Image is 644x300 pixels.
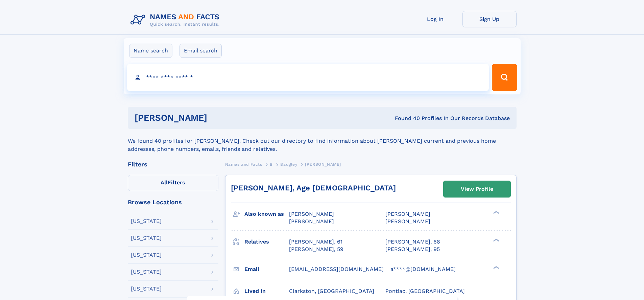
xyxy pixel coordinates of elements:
div: [US_STATE] [131,235,162,241]
div: [US_STATE] [131,269,162,275]
div: View Profile [461,181,493,197]
div: [US_STATE] [131,286,162,292]
img: Logo Names and Facts [128,11,225,29]
a: [PERSON_NAME], 95 [385,246,440,253]
a: Sign Up [462,11,517,27]
a: View Profile [444,181,510,197]
span: [EMAIL_ADDRESS][DOMAIN_NAME] [289,266,384,272]
a: [PERSON_NAME], 68 [385,238,440,246]
a: Badgley [280,160,297,168]
div: ❯ [492,265,500,270]
button: Search Button [492,64,517,91]
input: search input [127,64,489,91]
a: [PERSON_NAME], Age [DEMOGRAPHIC_DATA] [231,184,396,192]
label: Email search [180,44,222,58]
a: Log In [408,11,462,27]
h3: Lived in [244,285,289,297]
h3: Email [244,263,289,275]
div: Found 40 Profiles In Our Records Database [301,115,510,122]
span: Pontiac, [GEOGRAPHIC_DATA] [385,288,465,294]
span: [PERSON_NAME] [289,218,334,225]
div: Browse Locations [128,199,218,205]
div: ❯ [492,210,500,215]
span: [PERSON_NAME] [385,218,430,225]
a: [PERSON_NAME], 59 [289,246,343,253]
span: [PERSON_NAME] [305,162,341,167]
div: [US_STATE] [131,252,162,258]
div: Filters [128,161,218,167]
h1: [PERSON_NAME] [135,114,301,122]
span: B [270,162,273,167]
span: [PERSON_NAME] [385,211,430,217]
h3: Relatives [244,236,289,248]
span: Clarkston, [GEOGRAPHIC_DATA] [289,288,374,294]
span: All [161,179,168,186]
a: [PERSON_NAME], 61 [289,238,342,246]
a: Names and Facts [225,160,262,168]
label: Filters [128,175,218,191]
h3: Also known as [244,208,289,220]
span: Badgley [280,162,297,167]
span: [PERSON_NAME] [289,211,334,217]
div: [US_STATE] [131,218,162,224]
div: We found 40 profiles for [PERSON_NAME]. Check out our directory to find information about [PERSON... [128,129,517,153]
label: Name search [129,44,172,58]
a: B [270,160,273,168]
div: ❯ [492,238,500,242]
